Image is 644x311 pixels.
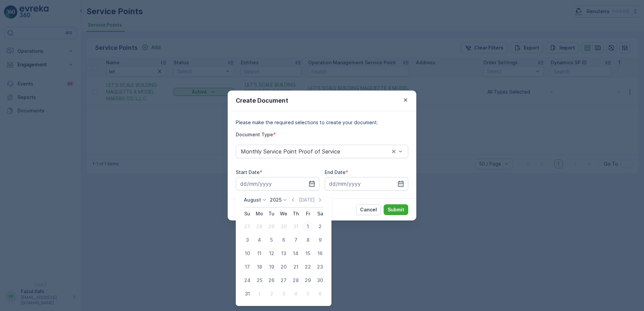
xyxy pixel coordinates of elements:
p: [DATE] [299,197,315,203]
div: 5 [266,235,277,245]
div: 14 [290,248,301,259]
div: 12 [266,248,277,259]
div: 29 [302,275,313,286]
div: 9 [315,235,325,245]
div: 20 [278,262,289,272]
div: 18 [254,262,265,272]
div: 25 [254,275,265,286]
div: 27 [242,221,253,232]
p: Cancel [360,206,377,213]
div: 30 [278,221,289,232]
div: 24 [242,275,253,286]
div: 5 [302,288,313,299]
div: 28 [290,275,301,286]
p: 2025 [270,197,282,203]
div: 4 [254,235,265,245]
div: 8 [302,235,313,245]
th: Tuesday [265,208,278,220]
label: Start Date [236,169,260,175]
div: 17 [242,262,253,272]
div: 1 [302,221,313,232]
th: Sunday [241,208,253,220]
div: 30 [315,275,325,286]
th: Friday [302,208,314,220]
th: Thursday [290,208,302,220]
div: 10 [242,248,253,259]
div: 4 [290,288,301,299]
div: 7 [290,235,301,245]
div: 6 [278,235,289,245]
div: 15 [302,248,313,259]
input: dd/mm/yyyy [236,177,319,191]
th: Monday [253,208,265,220]
div: 31 [290,221,301,232]
p: August [244,197,261,203]
div: 29 [266,221,277,232]
div: 26 [266,275,277,286]
div: 22 [302,262,313,272]
button: Submit [384,204,408,215]
label: End Date [325,169,346,175]
div: 3 [242,235,253,245]
div: 6 [315,288,325,299]
p: Please make the required selections to create your document. [236,119,408,126]
input: dd/mm/yyyy [325,177,408,191]
div: 2 [315,221,325,232]
div: 16 [315,248,325,259]
th: Wednesday [278,208,290,220]
div: 19 [266,262,277,272]
button: Cancel [356,204,381,215]
th: Saturday [314,208,326,220]
div: 28 [254,221,265,232]
p: Submit [388,206,404,213]
div: 27 [278,275,289,286]
p: Create Document [236,96,288,105]
div: 3 [278,288,289,299]
label: Document Type [236,132,273,137]
div: 13 [278,248,289,259]
div: 23 [315,262,325,272]
div: 31 [242,288,253,299]
div: 11 [254,248,265,259]
div: 2 [266,288,277,299]
div: 21 [290,262,301,272]
div: 1 [254,288,265,299]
